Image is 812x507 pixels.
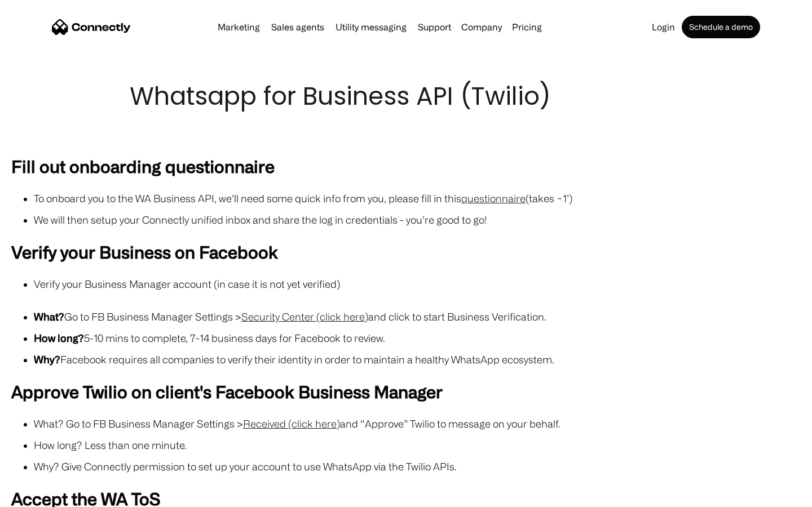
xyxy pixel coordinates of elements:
ul: Language list [23,487,68,503]
li: To onboard you to the WA Business API, we’ll need some quick info from you, please fill in this (... [34,190,801,206]
a: Sales agents [267,23,329,32]
li: What? Go to FB Business Manager Settings > and “Approve” Twilio to message on your behalf. [34,416,801,432]
a: Security Center (click here) [241,311,368,322]
li: Go to FB Business Manager Settings > and click to start Business Verification. [34,309,801,324]
strong: Verify your Business on Facebook [11,242,278,261]
a: questionnaire [461,193,526,204]
a: Pricing [507,23,546,32]
aside: Language selected: English [11,487,68,503]
li: Why? Give Connectly permission to set up your account to use WhatsApp via the Twilio APIs. [34,459,801,474]
h1: Whatsapp for Business API (Twilio) [130,79,682,114]
a: home [52,19,131,35]
strong: Fill out onboarding questionnaire [11,157,275,176]
strong: Approve Twilio on client's Facebook Business Manager [11,382,443,401]
a: Marketing [213,23,264,32]
li: Verify your Business Manager account (in case it is not yet verified) [34,276,801,292]
a: Received (click here) [243,418,340,429]
strong: Why? [34,354,60,365]
div: Company [461,19,502,35]
div: Company [458,19,505,35]
a: Schedule a demo [682,16,760,38]
a: Utility messaging [331,23,411,32]
li: We will then setup your Connectly unified inbox and share the log in credentials - you’re good to... [34,212,801,228]
strong: What? [34,311,64,322]
li: Facebook requires all companies to verify their identity in order to maintain a healthy WhatsApp ... [34,352,801,367]
a: Support [413,23,456,32]
strong: How long? [34,332,84,344]
li: 5-10 mins to complete, 7-14 business days for Facebook to review. [34,330,801,346]
li: How long? Less than one minute. [34,437,801,453]
a: Login [647,23,679,32]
